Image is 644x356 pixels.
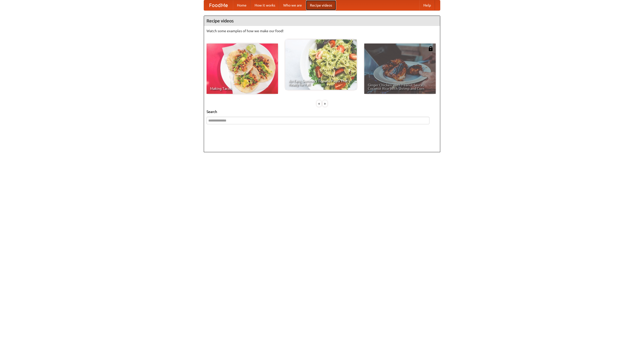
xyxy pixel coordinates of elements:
a: Home [233,0,251,10]
div: » [323,100,327,107]
img: 483408.png [428,46,433,51]
div: « [317,100,321,107]
a: Recipe videos [306,0,336,10]
a: Making Tacos [207,44,278,94]
p: Watch some examples of how we make our food! [207,28,437,33]
h4: Recipe videos [204,16,440,26]
a: How it works [251,0,279,10]
span: Making Tacos [210,87,274,90]
a: An Easy, Summery Tomato Pasta That's Ready for Fall [285,39,357,90]
a: Who we are [279,0,306,10]
a: Help [419,0,435,10]
span: An Easy, Summery Tomato Pasta That's Ready for Fall [289,79,353,86]
a: FoodMe [204,0,233,10]
h5: Search [207,109,437,114]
